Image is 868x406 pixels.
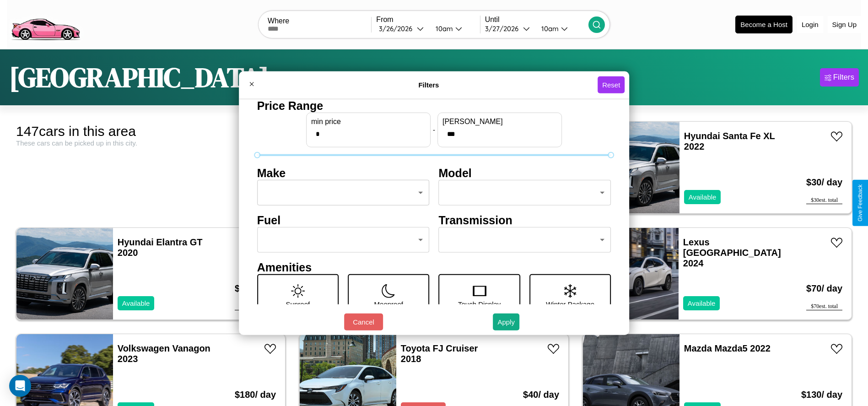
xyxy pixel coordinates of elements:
button: 3/26/2026 [376,24,428,33]
h4: Make [257,166,430,179]
button: Login [797,16,823,33]
a: Hyundai Santa Fe XL 2022 [684,131,775,152]
a: Toyota FJ Cruiser 2018 [401,343,478,364]
p: Touch Display [458,298,501,310]
button: Reset [598,76,625,93]
h4: Amenities [257,260,611,274]
label: min price [311,117,426,125]
a: Mazda Mazda5 2022 [684,343,771,353]
div: Give Feedback [857,184,863,222]
button: Cancel [344,314,383,330]
a: Hyundai Elantra GT 2020 [118,237,203,258]
p: Available [688,297,716,309]
button: Sign Up [828,16,861,33]
div: 3 / 26 / 2026 [379,24,417,33]
button: Become a Host [735,16,793,33]
label: [PERSON_NAME] [442,117,557,125]
h1: [GEOGRAPHIC_DATA] [9,59,269,96]
img: logo [7,5,84,43]
h4: Model [439,166,611,179]
div: Open Intercom Messenger [9,375,31,397]
div: Filters [833,73,854,82]
p: Winter Package [546,298,594,310]
a: Volkswagen Vanagon 2023 [118,343,210,364]
label: Until [485,16,588,24]
p: Sunroof [286,298,310,310]
div: 147 cars in this area [16,124,286,139]
h4: Transmission [439,213,611,227]
h3: $ 180 / day [235,274,276,303]
button: 10am [534,24,588,33]
div: These cars can be picked up in this city. [16,139,286,147]
p: Available [122,297,150,309]
div: $ 180 est. total [235,303,276,310]
div: $ 70 est. total [806,303,842,310]
p: Moonroof [374,298,403,310]
h3: $ 70 / day [806,274,842,303]
p: - [433,124,435,136]
button: Filters [820,68,859,87]
label: From [376,16,480,24]
p: Available [689,191,717,203]
h4: Fuel [257,213,430,227]
label: Where [268,17,371,25]
div: 10am [537,24,561,33]
a: Lexus [GEOGRAPHIC_DATA] 2024 [683,237,781,268]
h4: Price Range [257,99,611,112]
h3: $ 30 / day [806,168,842,197]
h4: Filters [260,81,598,89]
div: 10am [431,24,455,33]
div: $ 30 est. total [806,197,842,204]
button: Apply [493,314,519,330]
button: 10am [428,24,480,33]
div: 3 / 27 / 2026 [485,24,523,33]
